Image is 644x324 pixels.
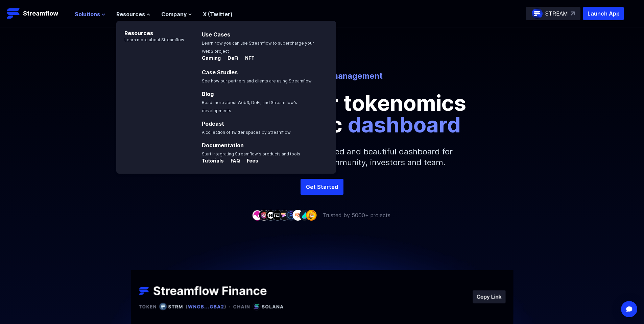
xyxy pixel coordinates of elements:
img: company-4 [272,210,283,220]
img: company-1 [252,210,263,220]
img: company-2 [259,210,269,220]
a: Documentation [202,142,244,149]
p: Tutorials [202,157,224,164]
a: Podcast [202,120,224,127]
div: Open Intercom Messenger [621,301,637,317]
img: Streamflow Logo [7,7,20,20]
span: Resources [116,10,145,18]
p: Gaming [202,55,221,61]
span: Solutions [75,10,100,18]
p: Resources [116,21,184,37]
img: company-5 [279,210,290,220]
button: Solutions [75,10,105,18]
a: Get Started [301,179,343,195]
img: company-7 [292,210,303,220]
button: Launch App [583,7,624,20]
button: Resources [116,10,150,18]
p: Trusted by 5000+ projects [323,211,390,219]
a: Blog [202,91,214,97]
span: A collection of Twitter spaces by Streamflow [202,130,291,135]
a: Fees [241,158,258,165]
a: Case Studies [202,69,238,76]
a: Use Cases [202,31,230,38]
a: DeFi [222,55,240,62]
span: See how our partners and clients are using Streamflow [202,78,312,83]
p: FAQ [225,157,240,164]
a: Gaming [202,55,222,62]
img: company-8 [299,210,310,220]
a: Tutorials [202,158,225,165]
button: Company [161,10,192,18]
img: streamflow-logo-circle.png [532,8,543,19]
a: Streamflow [7,7,68,20]
img: company-9 [306,210,317,220]
p: NFT [240,55,255,61]
p: Fees [241,157,258,164]
a: STREAM [526,7,580,20]
a: X (Twitter) [203,11,233,18]
span: dashboard [348,111,461,138]
img: company-6 [286,210,296,220]
p: Streamflow [23,9,58,18]
img: company-3 [265,210,276,220]
p: Learn more about Streamflow [116,37,184,43]
span: Company [161,10,187,18]
p: DeFi [222,55,238,61]
img: top-right-arrow.svg [571,11,575,16]
span: Read more about Web3, DeFi, and Streamflow’s developments [202,100,297,113]
p: STREAM [545,9,568,18]
a: FAQ [225,158,241,165]
a: NFT [240,55,255,62]
span: Learn how you can use Streamflow to supercharge your Web3 project [202,41,314,54]
span: Start integrating Streamflow’s products and tools [202,151,300,156]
